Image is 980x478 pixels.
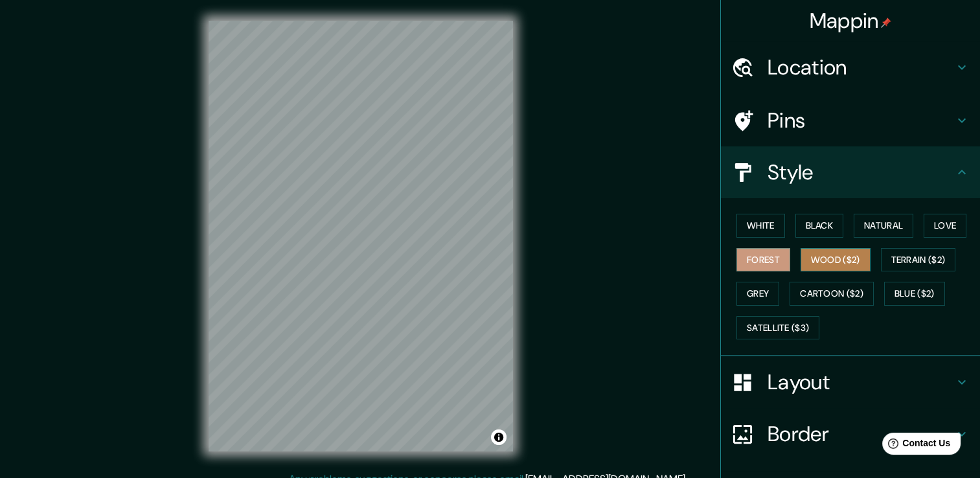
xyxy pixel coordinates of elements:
canvas: Map [209,21,513,451]
div: Border [721,408,980,460]
h4: Style [768,159,954,185]
button: Wood ($2) [801,248,871,272]
h4: Location [768,54,954,80]
button: Cartoon ($2) [790,282,874,306]
button: Forest [736,248,790,272]
img: pin-icon.png [881,17,891,28]
button: White [736,214,785,238]
button: Black [795,214,844,238]
div: Location [721,41,980,93]
button: Satellite ($3) [736,316,819,340]
div: Layout [721,356,980,408]
h4: Pins [768,108,954,133]
button: Blue ($2) [884,282,945,306]
div: Pins [721,95,980,146]
h4: Mappin [810,8,892,34]
button: Terrain ($2) [881,248,956,272]
h4: Layout [768,369,954,395]
button: Toggle attribution [491,429,507,445]
button: Natural [854,214,913,238]
h4: Border [768,421,954,447]
div: Style [721,146,980,198]
iframe: Help widget launcher [865,427,966,464]
button: Grey [736,282,779,306]
button: Love [924,214,966,238]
